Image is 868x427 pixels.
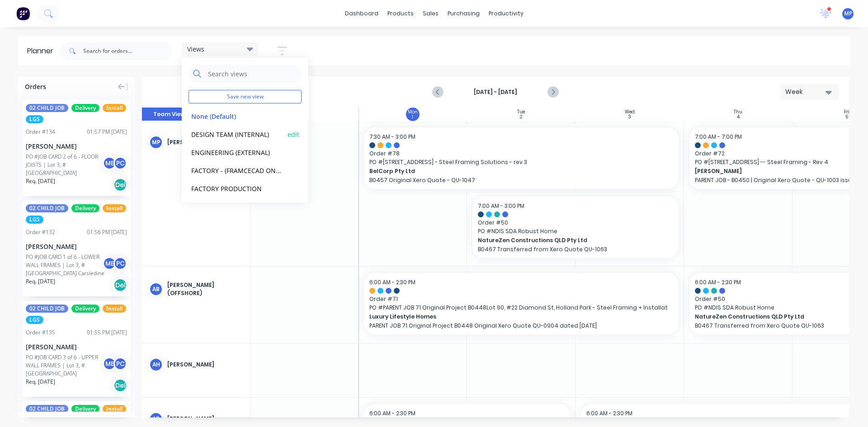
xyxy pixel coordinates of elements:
[26,228,55,236] div: Order # 132
[26,216,43,224] span: LGS
[149,412,163,426] div: AB
[369,409,415,417] span: 6:00 AM - 2:30 PM
[26,378,55,386] span: Req. [DATE]
[26,153,105,177] div: PO #JOB CARD 2 of 6 - FLOOR JOISTS | Lot 3, #[GEOGRAPHIC_DATA]
[369,322,673,329] p: PARENT JOB 71 Original Project B0448 Original Xero Quote QU-0904 dated [DATE]
[26,277,55,286] span: Req. [DATE]
[412,115,413,119] div: 1
[844,109,849,115] div: Fri
[83,42,173,60] input: Search for orders...
[26,242,127,251] div: [PERSON_NAME]
[149,358,163,371] div: AH
[26,115,43,123] span: LGS
[103,357,116,371] div: ME
[369,295,673,303] span: Order # 71
[408,109,418,115] div: Mon
[167,415,243,423] div: [PERSON_NAME]
[167,138,243,146] div: [PERSON_NAME] (You)
[26,128,55,136] div: Order # 134
[26,104,68,112] span: 02 CHILD JOB
[149,136,163,149] div: MP
[27,46,58,56] div: Planner
[26,204,68,212] span: 02 CHILD JOB
[189,90,302,103] button: Save new view
[103,305,126,313] span: Install
[369,158,673,166] span: PO # [STREET_ADDRESS] - Steel Framing Solutions - rev 3
[383,7,418,20] div: products
[113,278,127,292] div: Del
[369,304,673,312] span: PO # PARENT JOB 71 Original Project B0448Lot 90, #22 Diamond St, Holland Park - Steel Framing + I...
[189,129,285,139] button: DESIGN TEAM (INTERNAL)
[418,7,443,20] div: sales
[443,7,484,20] div: purchasing
[780,84,839,100] button: Week
[142,108,196,121] button: Team View
[26,342,127,352] div: [PERSON_NAME]
[737,115,740,119] div: 4
[785,87,827,97] div: Week
[71,104,99,112] span: Delivery
[207,65,297,83] input: Search views
[167,361,243,369] div: [PERSON_NAME]
[478,202,524,210] span: 7:00 AM - 3:00 PM
[103,405,126,413] span: Install
[26,405,68,413] span: 02 CHILD JOB
[369,167,643,175] span: BelCorp Pty Ltd
[845,115,848,119] div: 5
[369,133,415,141] span: 7:30 AM - 3:00 PM
[189,111,285,121] button: None (Default)
[695,133,742,141] span: 7:00 AM - 7:00 PM
[103,204,126,212] span: Install
[628,115,631,119] div: 3
[340,7,383,20] a: dashboard
[450,88,541,96] strong: [DATE] - [DATE]
[113,178,127,192] div: Del
[16,7,30,20] img: Factory
[26,305,68,313] span: 02 CHILD JOB
[113,156,127,170] div: PC
[187,44,204,54] span: Views
[478,246,673,253] p: B0467 Transferred from Xero Quote QU-1063
[26,328,55,337] div: Order # 135
[695,278,741,286] span: 6:00 AM - 2:30 PM
[26,253,105,277] div: PO #JOB CARD 1 of 6 - LOWER WALL FRAMES | Lot 3, #[GEOGRAPHIC_DATA] Carsledine
[71,405,99,413] span: Delivery
[369,177,673,183] p: B0457 Original Xero Quote - QU-1047
[189,147,285,157] button: ENGINEERING (EXTERNAL)
[26,353,105,378] div: PO #JOB CARD 3 of 6 - UPPER WALL FRAMES | Lot 3, #[GEOGRAPHIC_DATA]
[478,227,673,235] span: PO # NDIS SDA Robust Home
[149,282,163,296] div: AB
[167,281,243,297] div: [PERSON_NAME] (OFFSHORE)
[71,204,99,212] span: Delivery
[844,9,852,18] span: MP
[103,257,116,270] div: ME
[520,115,523,119] div: 2
[113,257,127,270] div: PC
[26,316,43,324] span: LGS
[189,201,285,211] button: INSTALLERS
[484,7,528,20] div: productivity
[734,109,742,115] div: Thu
[103,156,116,170] div: ME
[87,228,127,236] div: 01:56 PM [DATE]
[586,409,632,417] span: 6:00 AM - 2:30 PM
[478,219,673,227] span: Order # 50
[369,313,643,321] span: Luxury Lifestyle Homes
[369,278,415,286] span: 6:00 AM - 2:30 PM
[478,236,654,244] span: NatureZen Constructions QLD Pty Ltd
[26,177,55,185] span: Req. [DATE]
[369,150,673,158] span: Order # 78
[87,128,127,136] div: 01:57 PM [DATE]
[103,104,126,112] span: Install
[87,328,127,337] div: 01:55 PM [DATE]
[26,141,127,151] div: [PERSON_NAME]
[113,379,127,392] div: Del
[25,82,46,91] span: Orders
[113,357,127,371] div: PC
[517,109,525,115] div: Tue
[189,183,285,193] button: FACTORY PRODUCTION
[189,165,285,175] button: FACTORY - (FRAMCECAD ONLY)
[71,305,99,313] span: Delivery
[625,109,635,115] div: Wed
[288,129,299,139] button: edit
